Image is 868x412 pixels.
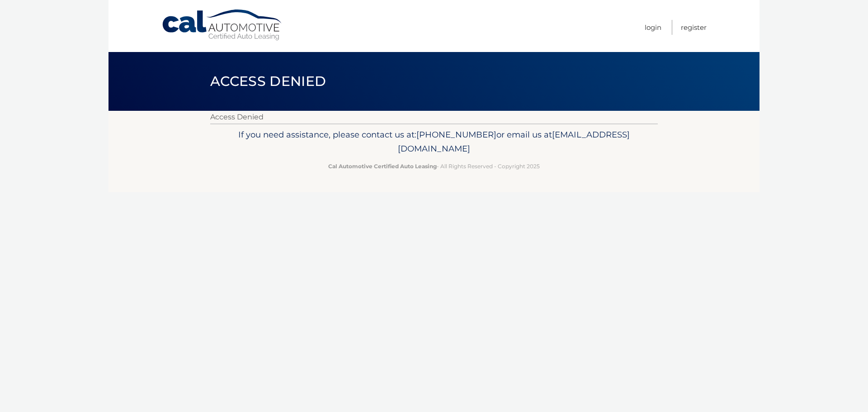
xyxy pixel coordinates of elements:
p: Access Denied [210,111,658,123]
strong: Cal Automotive Certified Auto Leasing [328,163,437,170]
p: - All Rights Reserved - Copyright 2025 [216,161,652,171]
span: [PHONE_NUMBER] [416,129,496,140]
a: Login [645,20,661,35]
a: Cal Automotive [161,9,283,41]
a: Register [681,20,707,35]
p: If you need assistance, please contact us at: or email us at [216,128,652,156]
span: Access Denied [210,73,326,90]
